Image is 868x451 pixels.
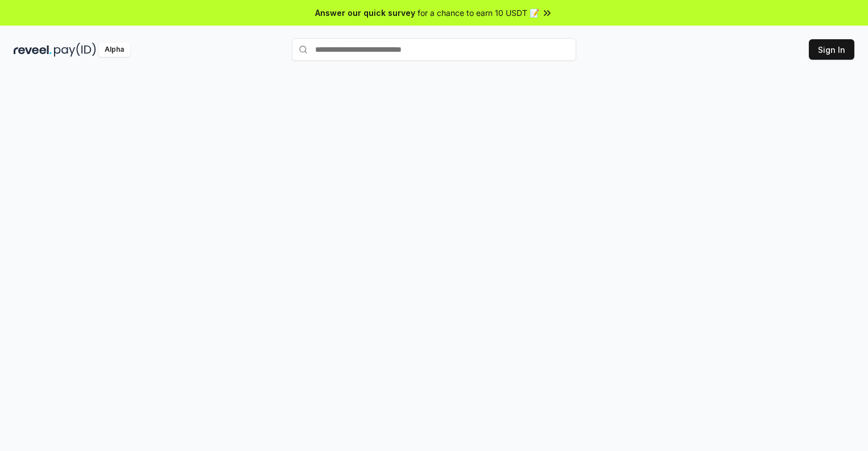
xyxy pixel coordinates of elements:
[14,43,52,57] img: reveel_dark
[315,7,415,19] span: Answer our quick survey
[98,43,130,57] div: Alpha
[809,39,854,60] button: Sign In
[418,7,539,19] span: for a chance to earn 10 USDT 📝
[54,43,96,57] img: pay_id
